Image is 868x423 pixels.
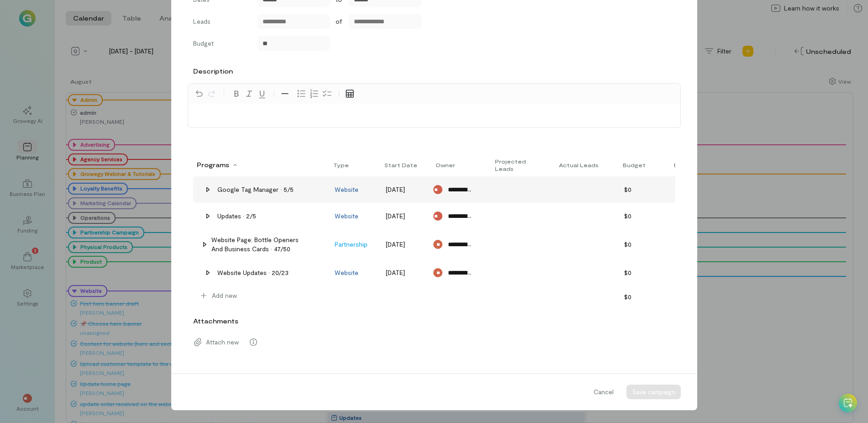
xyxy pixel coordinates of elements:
span: Save campaign [632,388,675,396]
span: $0 [615,240,662,249]
div: Toggle SortBy [197,160,237,169]
span: [DATE] [666,268,730,277]
div: Website page: bottle openers and business cards · 47/50 [211,235,311,254]
span: [DATE] [666,185,730,194]
span: Website [326,185,372,194]
div: Google Tag Manager · 5/5 [217,185,294,194]
label: Description [193,67,233,76]
div: Toggle SortBy [495,158,546,172]
button: Save campaign [626,385,681,399]
span: of [336,17,342,26]
div: Toggle SortBy [559,161,603,169]
div: Toggle SortBy [384,161,421,169]
span: Partnership [326,240,372,249]
span: Programs [197,160,229,169]
span: Owner [436,161,455,169]
span: Website [326,268,372,277]
label: Budget [193,39,248,51]
div: editable markdown [188,104,680,127]
span: [DATE] [377,268,423,277]
label: Leads [193,17,248,29]
div: Attach new [188,333,681,351]
span: Type [333,161,349,169]
div: Website updates · 20/23 [217,268,289,277]
span: Start date [384,161,417,169]
span: [DATE] [377,211,423,221]
span: $0 [615,185,662,194]
span: Cancel [594,387,614,397]
span: Budget [623,161,646,169]
span: Projected leads [495,158,542,172]
div: Toggle SortBy [333,161,353,169]
span: Attach new [206,338,239,347]
div: Toggle SortBy [674,161,706,169]
span: Website [326,211,372,221]
span: [DATE] [666,211,730,221]
span: $0 [615,292,662,301]
span: [DATE] [377,185,423,194]
span: [DATE] [377,240,423,249]
span: End date [674,161,702,169]
span: $0 [615,268,662,277]
span: [DATE] [666,240,730,249]
div: Toggle SortBy [436,161,459,169]
span: Actual leads [559,161,599,169]
div: Toggle SortBy [623,161,650,169]
span: Add new [212,291,237,300]
div: Updates · 2/5 [217,211,256,221]
span: $0 [615,211,662,221]
label: Attachments [193,317,238,326]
